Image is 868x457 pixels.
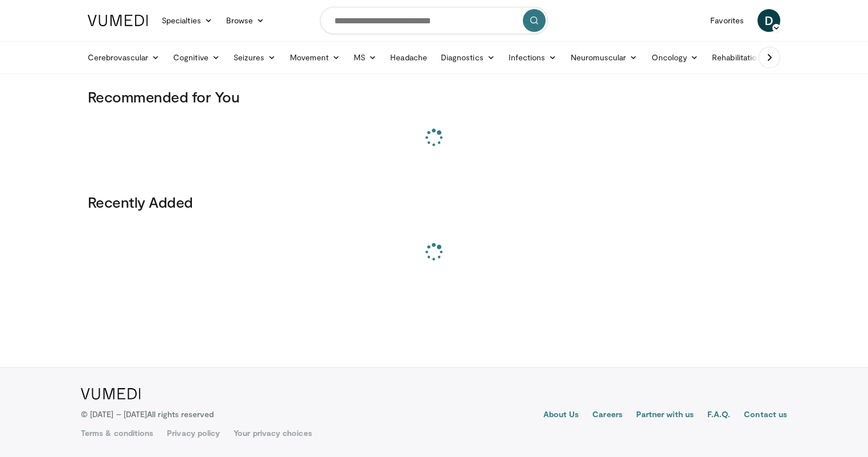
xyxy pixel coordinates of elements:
[155,9,219,32] a: Specialties
[347,46,383,69] a: MS
[320,7,548,34] input: Search topics, interventions
[81,388,141,400] img: VuMedi Logo
[88,15,148,26] img: VuMedi Logo
[707,409,730,422] a: F.A.Q.
[227,46,283,69] a: Seizures
[147,409,214,419] span: All rights reserved
[543,409,579,422] a: About Us
[502,46,564,69] a: Infections
[88,193,780,211] h3: Recently Added
[81,46,166,69] a: Cerebrovascular
[383,46,434,69] a: Headache
[636,409,694,422] a: Partner with us
[703,9,751,32] a: Favorites
[645,46,706,69] a: Oncology
[705,46,768,69] a: Rehabilitation
[283,46,347,69] a: Movement
[564,46,645,69] a: Neuromuscular
[234,427,312,439] a: Your privacy choices
[434,46,502,69] a: Diagnostics
[81,427,153,439] a: Terms & conditions
[744,409,787,422] a: Contact us
[167,427,220,439] a: Privacy policy
[758,9,780,32] a: D
[219,9,272,32] a: Browse
[81,409,214,420] p: © [DATE] – [DATE]
[592,409,623,422] a: Careers
[88,88,780,106] h3: Recommended for You
[166,46,227,69] a: Cognitive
